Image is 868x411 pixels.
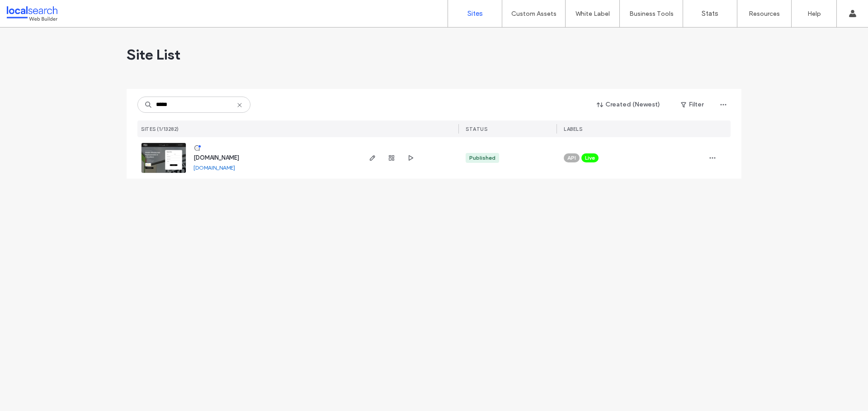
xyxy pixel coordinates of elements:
span: SITES (1/13282) [141,126,179,132]
label: Help [807,10,821,18]
span: API [567,154,576,162]
span: STATUS [466,126,487,132]
button: Filter [672,97,712,112]
label: Resources [749,10,780,18]
span: Site List [127,46,180,64]
label: Stats [702,9,718,18]
label: Business Tools [629,10,674,18]
div: Published [469,154,495,162]
button: Created (Newest) [589,97,668,112]
label: Sites [467,9,483,18]
label: White Label [576,10,610,18]
label: Custom Assets [511,10,557,18]
span: Help [20,6,39,14]
span: LABELS [564,126,582,132]
a: [DOMAIN_NAME] [193,154,239,161]
a: [DOMAIN_NAME] [193,164,235,171]
span: Live [585,154,595,162]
